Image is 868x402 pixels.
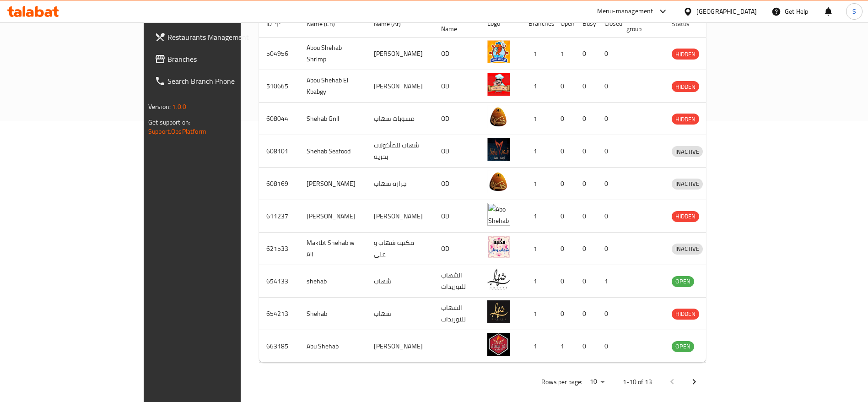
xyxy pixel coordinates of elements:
[487,333,510,356] img: Abu Shehab
[597,103,619,135] td: 0
[575,168,597,200] td: 0
[299,200,367,233] td: [PERSON_NAME]
[672,81,699,92] span: HIDDEN
[575,330,597,363] td: 0
[521,200,553,233] td: 1
[672,309,699,320] div: HIDDEN
[167,54,281,65] span: Branches
[672,18,701,29] span: Status
[672,276,694,287] span: OPEN
[147,48,289,70] a: Branches
[672,147,703,157] span: INACTIVE
[367,330,434,363] td: [PERSON_NAME]
[521,38,553,70] td: 1
[521,10,553,38] th: Branches
[696,6,757,16] div: [GEOGRAPHIC_DATA]
[575,10,597,38] th: Busy
[521,233,553,265] td: 1
[299,265,367,298] td: shehab
[299,168,367,200] td: [PERSON_NAME]
[521,330,553,363] td: 1
[672,179,703,190] div: INACTIVE
[487,40,510,63] img: Abou Shehab Shrimp
[597,10,619,38] th: Closed
[597,298,619,330] td: 0
[487,105,510,128] img: Shehab Grill
[521,298,553,330] td: 1
[434,103,480,135] td: OD
[553,233,575,265] td: 0
[521,135,553,168] td: 1
[575,70,597,103] td: 0
[672,146,703,157] div: INACTIVE
[434,233,480,265] td: OD
[299,298,367,330] td: Shehab
[259,10,745,363] table: enhanced table
[575,265,597,298] td: 0
[147,26,289,48] a: Restaurants Management
[553,330,575,363] td: 1
[683,371,705,393] button: Next page
[672,114,699,125] span: HIDDEN
[434,168,480,200] td: OD
[167,32,281,43] span: Restaurants Management
[672,49,699,60] span: HIDDEN
[541,376,582,388] p: Rows per page:
[434,298,480,330] td: الشهاب للتوريدات
[367,135,434,168] td: شهاب للمأكولات بحرية
[521,103,553,135] td: 1
[623,376,652,388] p: 1-10 of 13
[521,265,553,298] td: 1
[521,168,553,200] td: 1
[672,341,694,352] span: OPEN
[367,265,434,298] td: شهاب
[575,135,597,168] td: 0
[299,38,367,70] td: Abou Shehab Shrimp
[367,200,434,233] td: [PERSON_NAME]
[597,233,619,265] td: 0
[597,38,619,70] td: 0
[553,70,575,103] td: 0
[553,38,575,70] td: 1
[672,309,699,319] span: HIDDEN
[626,12,653,34] span: POS group
[597,6,653,17] div: Menu-management
[167,76,281,87] span: Search Branch Phone
[434,38,480,70] td: OD
[672,211,699,222] span: HIDDEN
[367,38,434,70] td: [PERSON_NAME]
[266,18,284,29] span: ID
[299,233,367,265] td: Maktbt Shehab w Ali
[148,125,206,137] a: Support.OpsPlatform
[434,200,480,233] td: OD
[487,235,510,258] img: Maktbt Shehab w Ali
[487,138,510,161] img: Shehab Seafood
[299,330,367,363] td: Abu Shehab
[299,135,367,168] td: Shehab Seafood
[434,135,480,168] td: OD
[553,298,575,330] td: 0
[147,70,289,92] a: Search Branch Phone
[553,200,575,233] td: 0
[553,168,575,200] td: 0
[575,298,597,330] td: 0
[597,70,619,103] td: 0
[487,300,510,323] img: Shehab
[575,38,597,70] td: 0
[441,12,469,34] span: Ref. Name
[597,200,619,233] td: 0
[367,233,434,265] td: مكتبة شهاب و على
[672,244,703,254] span: INACTIVE
[553,10,575,38] th: Open
[575,233,597,265] td: 0
[148,116,190,128] span: Get support on:
[148,101,171,113] span: Version:
[487,268,510,291] img: shehab
[299,103,367,135] td: Shehab Grill
[672,114,699,125] div: HIDDEN
[367,298,434,330] td: شهاب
